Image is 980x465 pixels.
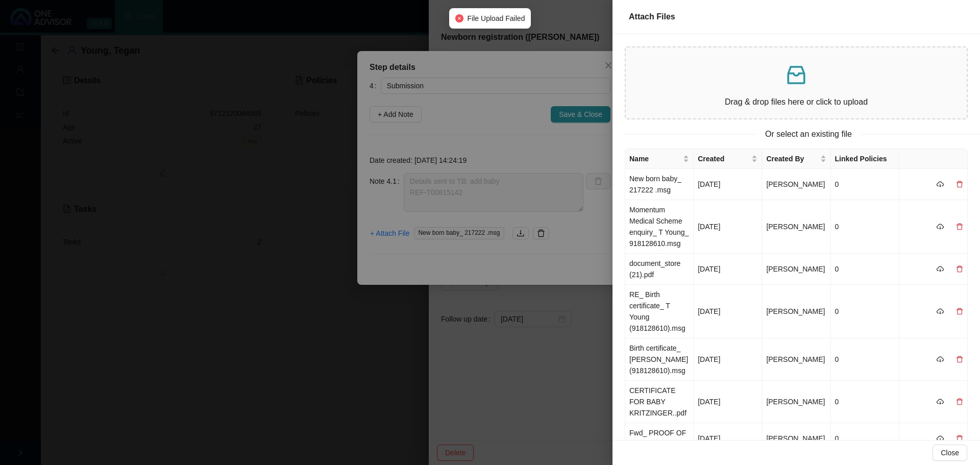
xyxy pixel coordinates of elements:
[625,169,694,200] td: New born baby_ 217222 .msg
[766,307,825,315] span: [PERSON_NAME]
[766,355,825,363] span: [PERSON_NAME]
[694,381,762,423] td: [DATE]
[956,181,963,188] span: delete
[626,47,967,118] span: inboxDrag & drop files here or click to upload
[956,308,963,315] span: delete
[762,149,830,169] th: Created By
[766,180,825,188] span: [PERSON_NAME]
[694,254,762,285] td: [DATE]
[625,200,694,254] td: Momentum Medical Scheme enquiry_ T Young_ 918128610.msg
[625,381,694,423] td: CERTIFICATE FOR BABY KRITZINGER..pdf
[831,381,899,423] td: 0
[629,12,675,21] span: Attach Files
[694,423,762,454] td: [DATE]
[784,63,808,87] span: inbox
[937,223,944,230] span: cloud-download
[766,265,825,273] span: [PERSON_NAME]
[766,434,825,443] span: [PERSON_NAME]
[455,14,463,22] span: close-circle
[694,285,762,338] td: [DATE]
[831,338,899,381] td: 0
[629,153,681,164] span: Name
[698,153,749,164] span: Created
[766,153,818,164] span: Created By
[933,445,967,461] button: Close
[956,398,963,405] span: delete
[937,265,944,273] span: cloud-download
[694,149,762,169] th: Created
[694,169,762,200] td: [DATE]
[625,254,694,285] td: document_store (21).pdf
[625,285,694,338] td: RE_ Birth certificate_ T Young (918128610).msg
[831,149,899,169] th: Linked Policies
[625,149,694,169] th: Name
[941,447,959,458] span: Close
[694,200,762,254] td: [DATE]
[956,356,963,363] span: delete
[831,169,899,200] td: 0
[831,423,899,454] td: 0
[625,338,694,381] td: Birth certificate_ [PERSON_NAME] (918128610).msg
[634,95,959,108] p: Drag & drop files here or click to upload
[694,338,762,381] td: [DATE]
[831,200,899,254] td: 0
[956,223,963,230] span: delete
[625,423,694,454] td: Fwd_ PROOF OF BIRTH _.msg
[937,398,944,405] span: cloud-download
[937,181,944,188] span: cloud-download
[766,398,825,406] span: [PERSON_NAME]
[468,13,525,24] span: File Upload Failed
[831,254,899,285] td: 0
[937,308,944,315] span: cloud-download
[757,128,860,140] span: Or select an existing file
[831,285,899,338] td: 0
[937,356,944,363] span: cloud-download
[956,265,963,273] span: delete
[766,223,825,231] span: [PERSON_NAME]
[956,435,963,442] span: delete
[937,435,944,442] span: cloud-download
